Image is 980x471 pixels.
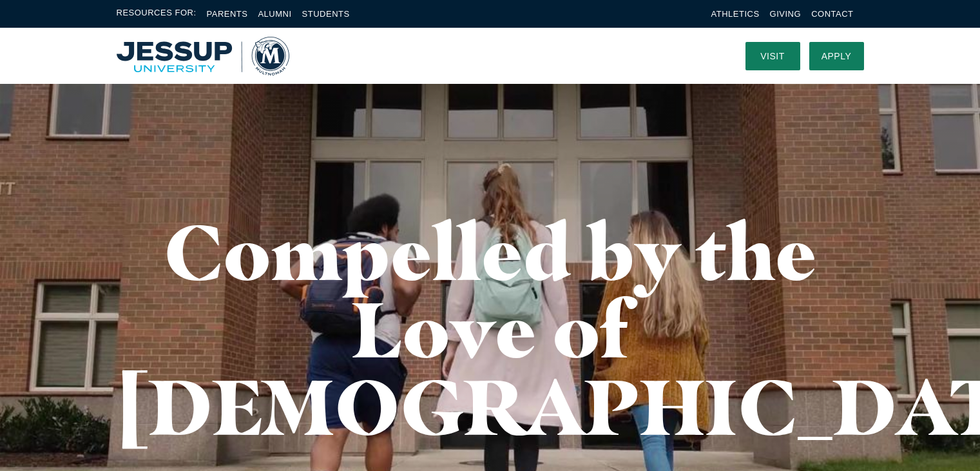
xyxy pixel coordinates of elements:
[117,213,864,445] h1: Compelled by the Love of [DEMOGRAPHIC_DATA]
[207,9,248,19] a: Parents
[258,9,291,19] a: Alumni
[811,9,853,19] a: Contact
[745,42,800,70] a: Visit
[302,9,350,19] a: Students
[770,9,802,19] a: Giving
[711,9,760,19] a: Athletics
[117,37,289,75] a: Home
[809,42,864,70] a: Apply
[117,6,197,21] span: Resources For:
[117,37,289,75] img: Multnomah University Logo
